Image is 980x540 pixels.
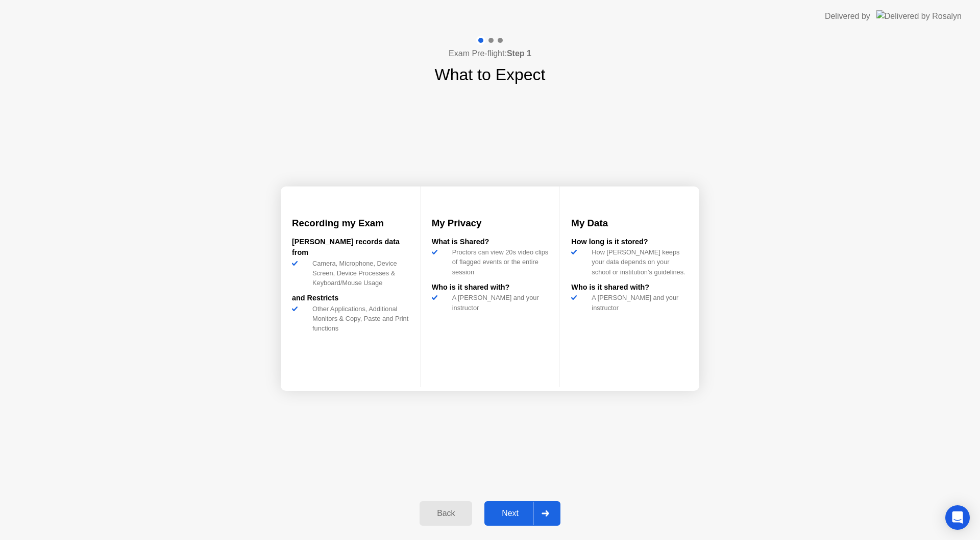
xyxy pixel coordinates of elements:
div: Back [423,509,469,518]
div: and Restricts [292,293,409,304]
h3: Recording my Exam [292,216,409,230]
div: What is Shared? [432,237,549,248]
div: Who is it shared with? [432,282,549,293]
div: Other Applications, Additional Monitors & Copy, Paste and Print functions [308,304,409,334]
div: How [PERSON_NAME] keeps your data depends on your school or institution’s guidelines. [587,247,688,277]
div: A [PERSON_NAME] and your instructor [587,293,688,312]
div: Camera, Microphone, Device Screen, Device Processes & Keyboard/Mouse Usage [308,259,409,288]
b: Step 1 [507,49,531,58]
h3: My Data [571,216,688,230]
div: [PERSON_NAME] records data from [292,237,409,259]
h3: My Privacy [432,216,549,230]
div: Next [487,509,533,518]
button: Next [484,501,560,526]
button: Back [420,501,472,526]
div: Delivered by [825,10,870,22]
div: A [PERSON_NAME] and your instructor [448,293,549,312]
div: Who is it shared with? [571,282,688,293]
h1: What to Expect [435,62,546,87]
div: How long is it stored? [571,237,688,248]
div: Proctors can view 20s video clips of flagged events or the entire session [448,247,549,277]
h4: Exam Pre-flight: [449,48,531,60]
div: Open Intercom Messenger [945,505,970,530]
img: Delivered by Rosalyn [876,10,962,22]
